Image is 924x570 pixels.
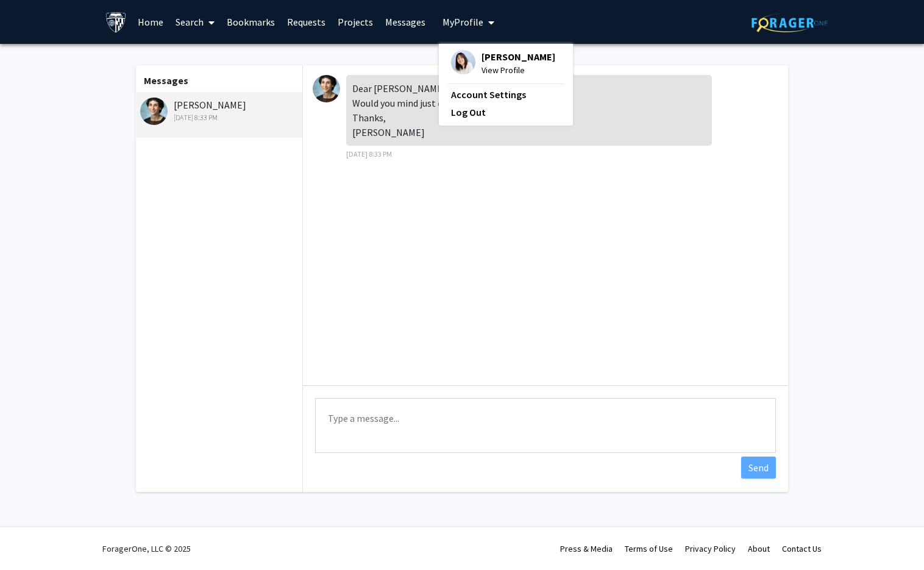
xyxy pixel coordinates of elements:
[752,13,828,32] img: ForagerOne Logo
[482,50,555,63] span: [PERSON_NAME]
[346,75,712,146] div: Dear [PERSON_NAME], Would you mind just emailing your resume please? Thanks, [PERSON_NAME]
[105,12,127,33] img: Johns Hopkins University Logo
[625,543,673,554] a: Terms of Use
[748,543,770,554] a: About
[451,50,475,74] img: Profile Picture
[782,543,822,554] a: Contact Us
[451,105,561,119] a: Log Out
[451,87,561,102] a: Account Settings
[102,527,191,570] div: ForagerOne, LLC © 2025
[144,74,188,87] b: Messages
[132,1,169,43] a: Home
[482,63,555,77] span: View Profile
[140,98,299,123] div: [PERSON_NAME]
[140,98,168,125] img: Jodi Segal
[741,457,776,479] button: Send
[281,1,332,43] a: Requests
[685,543,736,554] a: Privacy Policy
[313,75,340,102] img: Jodi Segal
[169,1,221,43] a: Search
[140,112,299,123] div: [DATE] 8:33 PM
[332,1,379,43] a: Projects
[9,515,52,561] iframe: Chat
[315,398,776,453] textarea: Message
[451,50,555,77] div: Profile Picture[PERSON_NAME]View Profile
[346,149,392,159] span: [DATE] 8:33 PM
[442,16,483,28] span: My Profile
[379,1,432,43] a: Messages
[560,543,613,554] a: Press & Media
[221,1,281,43] a: Bookmarks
